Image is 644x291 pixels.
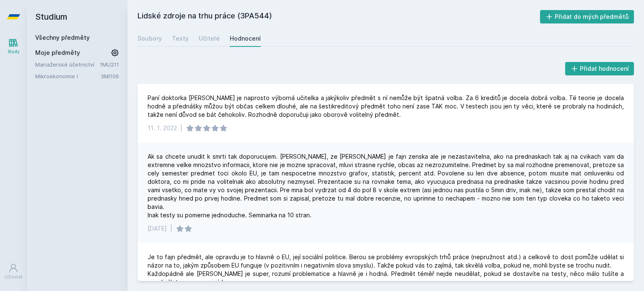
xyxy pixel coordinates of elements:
[138,30,162,47] a: Soubory
[138,34,162,43] div: Soubory
[230,34,261,43] div: Hodnocení
[35,60,100,69] a: Manažerské účetnictví
[540,10,634,23] button: Přidat do mých předmětů
[35,49,80,57] span: Moje předměty
[148,152,624,219] div: Ak sa chcete unudit k smrti tak doporucujem. [PERSON_NAME], ze [PERSON_NAME] je fajn zenska ale j...
[101,73,119,80] a: 3MI106
[138,10,540,23] h2: Lidské zdroje na trhu práce (3PA544)
[148,253,624,286] div: Je to fajn předmět, ale opravdu je to hlavně o EU, její sociální politice. Berou se problémy evro...
[35,34,90,41] a: Všechny předměty
[100,61,119,68] a: 1MU211
[172,34,189,43] div: Testy
[148,124,177,132] div: 11. 1. 2022
[230,30,261,47] a: Hodnocení
[170,224,172,233] div: |
[148,94,624,119] div: Paní doktorka [PERSON_NAME] je naprosto výborná učitelka a jakýkoliv předmět s ní nemůže být špat...
[172,30,189,47] a: Testy
[565,62,634,75] button: Přidat hodnocení
[2,33,25,59] a: Study
[148,224,167,233] div: [DATE]
[2,259,25,284] a: Uživatel
[180,124,182,132] div: |
[5,274,22,280] div: Uživatel
[35,72,101,80] a: Mikroekonomie I
[199,30,220,47] a: Učitelé
[199,34,220,43] div: Učitelé
[8,49,20,55] div: Study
